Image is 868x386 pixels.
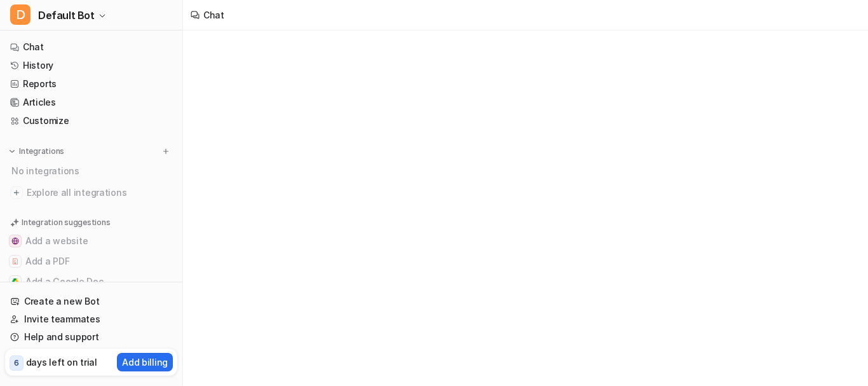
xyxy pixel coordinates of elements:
span: Explore all integrations [27,183,172,203]
a: Help and support [5,328,177,346]
span: D [10,4,31,25]
p: days left on trial [26,355,97,369]
a: Articles [5,93,177,111]
p: Integration suggestions [22,217,110,228]
p: 6 [14,357,19,369]
div: No integrations [8,160,177,181]
img: menu_add.svg [161,147,170,156]
button: Add a PDFAdd a PDF [5,251,177,272]
p: Integrations [19,146,64,156]
div: Chat [203,8,224,22]
a: Create a new Bot [5,293,177,310]
button: Add a websiteAdd a website [5,231,177,251]
img: expand menu [8,147,17,156]
a: Explore all integrations [5,184,177,202]
p: Add billing [122,355,168,369]
img: Add a Google Doc [11,278,19,286]
a: History [5,57,177,74]
img: Add a PDF [11,258,19,265]
img: explore all integrations [10,186,23,199]
a: Invite teammates [5,310,177,328]
a: Chat [5,38,177,56]
a: Customize [5,112,177,130]
button: Add billing [117,353,173,371]
img: Add a website [11,237,19,245]
span: Default Bot [38,6,95,24]
button: Integrations [5,145,68,158]
button: Add a Google DocAdd a Google Doc [5,272,177,292]
a: Reports [5,75,177,93]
